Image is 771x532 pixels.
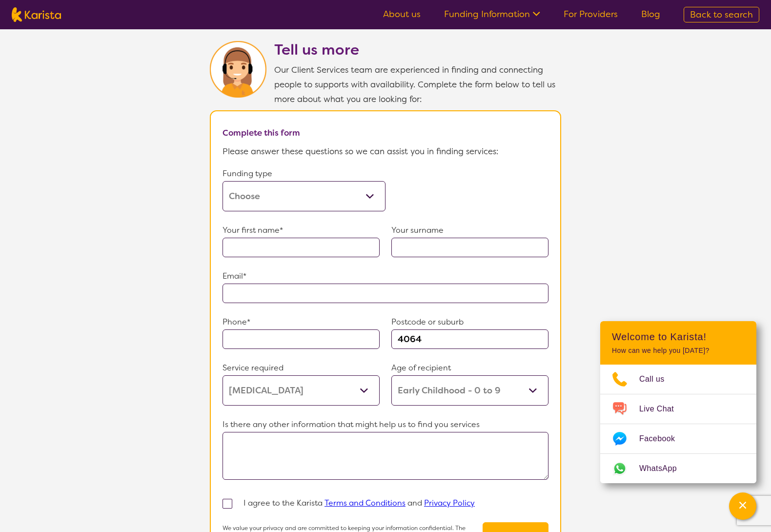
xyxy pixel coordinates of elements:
p: Is there any other information that might help us to find you services [223,417,548,432]
p: Postcode or suburb [391,315,548,329]
a: Funding Information [444,8,540,20]
span: Call us [639,372,676,387]
p: Please answer these questions so we can assist you in finding services: [223,144,548,159]
p: I agree to the Karista and [243,496,475,511]
span: WhatsApp [639,461,689,476]
a: Back to search [684,7,759,22]
a: Blog [641,8,660,20]
p: Our Client Services team are experienced in finding and connecting people to supports with availa... [274,62,561,106]
div: Channel Menu [600,321,756,483]
a: Web link opens in a new tab. [600,454,756,483]
button: Channel Menu [729,492,756,520]
p: Your surname [391,223,548,238]
a: Privacy Policy [424,498,475,508]
span: Facebook [639,431,687,446]
ul: Choose channel [600,365,756,483]
h2: Welcome to Karista! [612,331,745,343]
a: Terms and Conditions [325,498,406,508]
img: Karista logo [12,7,61,22]
h2: Tell us more [274,41,561,59]
p: Funding type [223,166,385,181]
p: Age of recipient [391,361,548,375]
a: About us [383,8,421,20]
p: Email* [223,269,548,284]
span: Back to search [690,9,753,20]
p: Service required [223,361,380,375]
p: Phone* [223,315,380,329]
span: Live Chat [639,402,686,416]
a: For Providers [564,8,618,20]
p: How can we help you [DATE]? [612,347,745,355]
img: Karista Client Service [210,41,266,98]
b: Complete this form [223,127,300,138]
p: Your first name* [223,223,380,238]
